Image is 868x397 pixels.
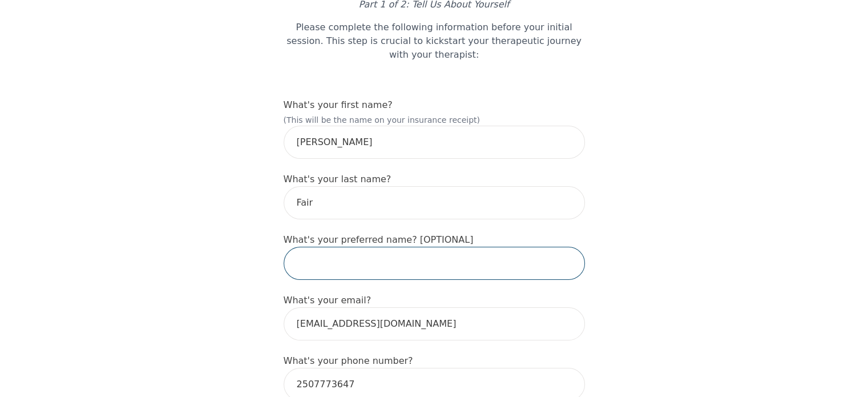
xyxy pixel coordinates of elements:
[284,234,474,245] label: What's your preferred name? [OPTIONAL]
[284,355,413,366] label: What's your phone number?
[284,99,393,110] label: What's your first name?
[284,174,391,185] label: What's your last name?
[284,114,585,126] p: (This will be the name on your insurance receipt)
[284,295,372,306] label: What's your email?
[284,21,585,62] p: Please complete the following information before your initial session. This step is crucial to ki...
